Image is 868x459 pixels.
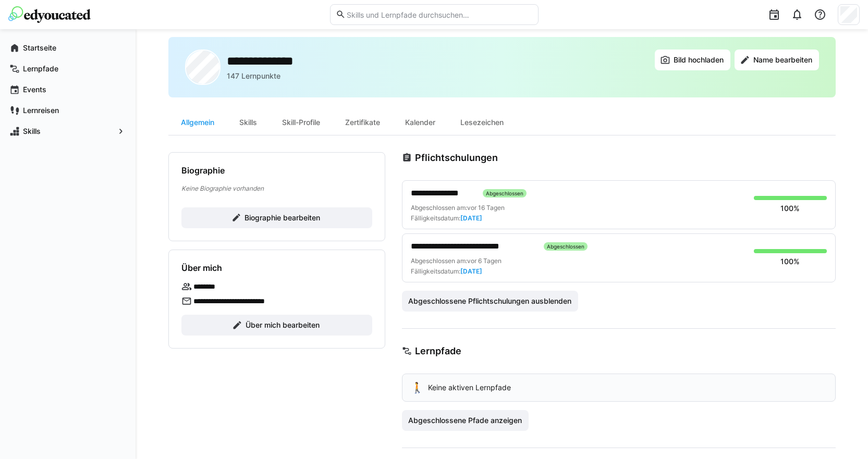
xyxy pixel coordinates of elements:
span: Biographie bearbeiten [243,213,322,223]
span: Über mich bearbeiten [244,320,321,330]
div: Fälligkeitsdatum: [411,214,482,222]
button: Abgeschlossene Pfade anzeigen [402,410,529,431]
div: 🚶 [411,382,424,393]
div: Fälligkeitsdatum: [411,267,482,276]
span: [DATE] [460,214,482,222]
div: 100% [780,203,800,214]
div: Abgeschlossen am: [411,257,502,265]
button: Bild hochladen [655,49,730,70]
div: Abgeschlossen [544,242,588,251]
p: Keine Biographie vorhanden [181,184,372,193]
span: Name bearbeiten [752,55,814,65]
span: [DATE] [460,267,482,275]
div: Skills [227,110,270,135]
div: 100% [780,256,800,267]
button: Biographie bearbeiten [181,207,372,228]
button: Name bearbeiten [735,49,819,70]
h3: Pflichtschulungen [415,152,498,164]
span: Abgeschlossene Pfade anzeigen [407,415,523,426]
h4: Über mich [181,263,222,273]
span: Bild hochladen [672,55,725,65]
div: Abgeschlossen am: [411,204,505,212]
div: Zertifikate [333,110,393,135]
div: Abgeschlossen [483,189,527,197]
button: Über mich bearbeiten [181,315,372,336]
div: Skill-Profile [270,110,333,135]
div: Allgemein [168,110,227,135]
div: Lesezeichen [448,110,516,135]
span: Abgeschlossene Pflichtschulungen ausblenden [407,296,573,306]
input: Skills und Lernpfade durchsuchen… [346,10,532,19]
p: 147 Lernpunkte [227,71,280,81]
span: vor 16 Tagen [467,204,505,212]
p: Keine aktiven Lernpfade [428,382,511,393]
h3: Lernpfade [415,345,461,357]
h4: Biographie [181,165,225,176]
div: Kalender [393,110,448,135]
span: vor 6 Tagen [467,257,502,265]
button: Abgeschlossene Pflichtschulungen ausblenden [402,291,579,312]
